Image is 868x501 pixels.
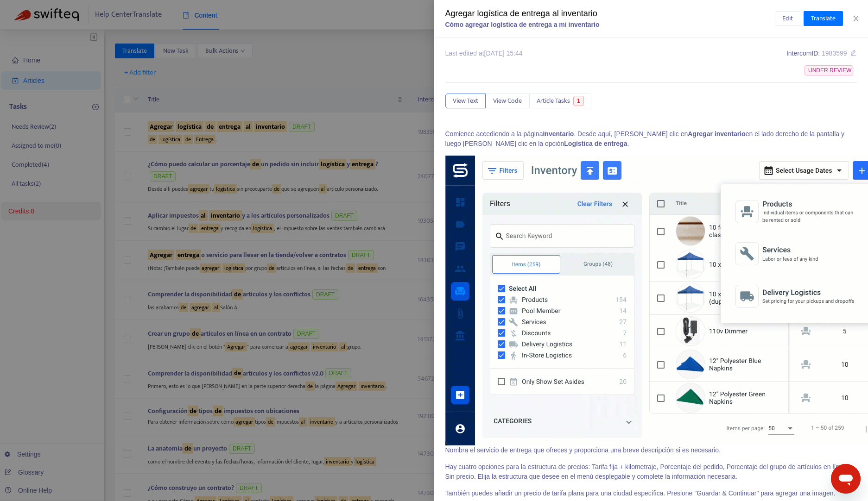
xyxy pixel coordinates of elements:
[453,96,478,106] span: View Text
[811,13,836,24] span: Translate
[537,96,570,106] span: Article Tasks
[782,13,793,24] span: Edit
[493,96,522,106] span: View Code
[688,130,745,138] b: Agregar inventario
[445,20,775,30] div: Cómo agregar logística de entrega a mi inventario
[445,488,857,498] p: También puedes añadir un precio de tarifa plana para una ciudad específica. Presione "Guardar & C...
[445,462,857,482] p: Hay cuatro opciones para la estructura de precios: Tarifa fija + kilometraje, Porcentaje del pedi...
[445,49,523,58] div: Last edited at [DATE] 15:44
[852,15,860,22] span: close
[573,96,584,106] span: 1
[486,94,529,108] button: View Code
[445,94,486,108] button: View Text
[445,129,857,149] p: Comience accediendo a la página . Desde aquí, [PERSON_NAME] clic en en el lado derecho de la pant...
[804,11,843,26] button: Translate
[445,445,857,455] p: Nombra el servicio de entrega que ofreces y proporciona una breve descripción si es necesario.
[831,464,861,494] iframe: Button to launch messaging window, conversation in progress
[564,140,627,147] b: Logística de entrega
[543,130,574,138] b: Inventario
[786,49,857,58] div: Intercom ID:
[445,7,775,20] div: Agregar logística de entrega al inventario
[529,94,591,108] button: Article Tasks1
[775,11,800,26] button: Edit
[822,50,847,57] span: 1983599
[805,65,853,75] span: UNDER REVIEW
[849,14,862,23] button: Close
